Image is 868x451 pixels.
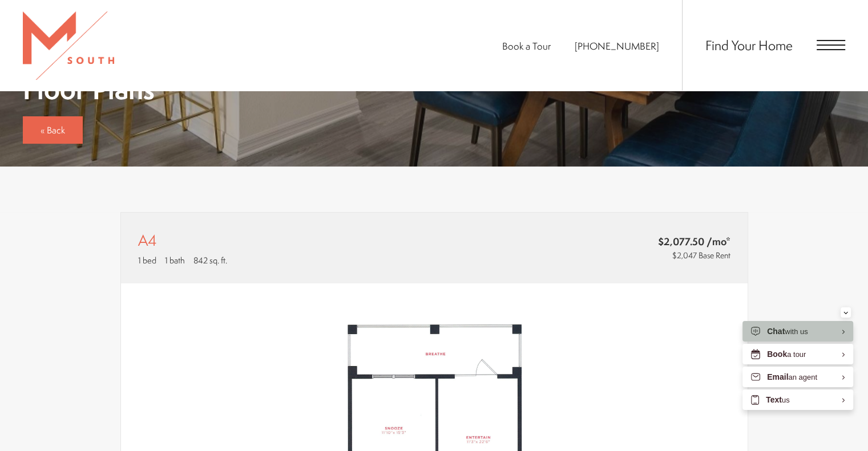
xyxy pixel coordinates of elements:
[41,124,65,136] span: « Back
[23,11,114,80] img: MSouth
[591,234,730,249] span: $2,077.50 /mo*
[165,254,185,266] span: 1 bath
[502,39,551,52] a: Book a Tour
[672,250,730,261] span: $2,047 Base Rent
[705,36,793,54] a: Find Your Home
[817,40,845,50] button: Open Menu
[193,254,227,266] span: 842 sq. ft.
[23,76,155,102] p: Floor Plans
[575,39,659,52] a: Call Us at 813-570-8014
[23,116,83,144] a: « Back
[138,230,157,251] h1: A4
[138,254,156,266] span: 1 bed
[575,39,659,52] span: [PHONE_NUMBER]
